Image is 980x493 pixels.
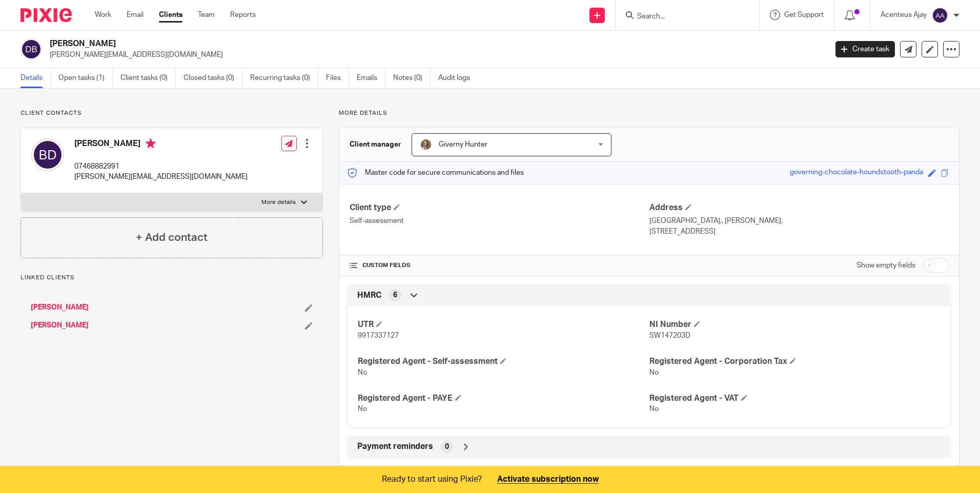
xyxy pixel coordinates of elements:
[932,7,948,24] img: svg%3E
[358,393,649,404] h4: Registered Agent - PAYE
[358,332,399,339] span: 9917337127
[439,141,487,148] span: Giverny Hunter
[649,405,659,413] span: No
[127,10,144,20] a: Email
[21,8,72,22] img: Pixie
[393,290,397,300] span: 6
[350,261,649,270] h4: CUSTOM FIELDS
[649,393,941,404] h4: Registered Agent - VAT
[636,12,728,22] input: Search
[250,68,318,88] a: Recurring tasks (0)
[198,10,215,20] a: Team
[159,10,182,20] a: Clients
[420,138,432,151] img: GH%20LinkedIn%20Photo.jpg
[649,332,690,339] span: SW147203D
[784,11,824,18] span: Get Support
[393,68,431,88] a: Notes (0)
[31,138,64,171] img: svg%3E
[358,405,367,413] span: No
[358,356,649,367] h4: Registered Agent - Self-assessment
[183,68,242,88] a: Closed tasks (0)
[21,38,42,60] img: svg%3E
[50,38,666,49] h2: [PERSON_NAME]
[326,68,349,88] a: Files
[438,68,478,88] a: Audit logs
[350,202,649,213] h4: Client type
[31,302,89,313] a: [PERSON_NAME]
[358,369,367,376] span: No
[347,168,524,178] p: Master code for secure communications and files
[350,216,649,226] p: Self-assessment
[74,138,248,151] h4: [PERSON_NAME]
[445,442,449,452] span: 0
[649,319,941,330] h4: NI Number
[835,41,895,57] a: Create task
[357,441,433,452] span: Payment reminders
[649,202,949,213] h4: Address
[350,139,401,150] h3: Client manager
[357,68,385,88] a: Emails
[21,68,51,88] a: Details
[58,68,113,88] a: Open tasks (1)
[230,10,256,20] a: Reports
[790,167,923,179] div: governing-chocolate-houndstooth-panda
[136,230,208,245] h4: + Add contact
[358,319,649,330] h4: UTR
[120,68,176,88] a: Client tasks (0)
[881,10,927,20] p: Acenteus Ajay
[74,161,248,172] p: 07468882991
[21,274,323,282] p: Linked clients
[74,172,248,182] p: [PERSON_NAME][EMAIL_ADDRESS][DOMAIN_NAME]
[856,260,915,271] label: Show empty fields
[649,216,949,226] p: [GEOGRAPHIC_DATA],, [PERSON_NAME],
[31,320,89,331] a: [PERSON_NAME]
[357,290,381,301] span: HMRC
[339,109,959,117] p: More details
[261,198,296,207] p: More details
[21,109,323,117] p: Client contacts
[649,227,949,237] p: [STREET_ADDRESS]
[649,356,941,367] h4: Registered Agent - Corporation Tax
[146,138,156,149] i: Primary
[649,369,659,376] span: No
[95,10,111,20] a: Work
[50,50,820,60] p: [PERSON_NAME][EMAIL_ADDRESS][DOMAIN_NAME]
